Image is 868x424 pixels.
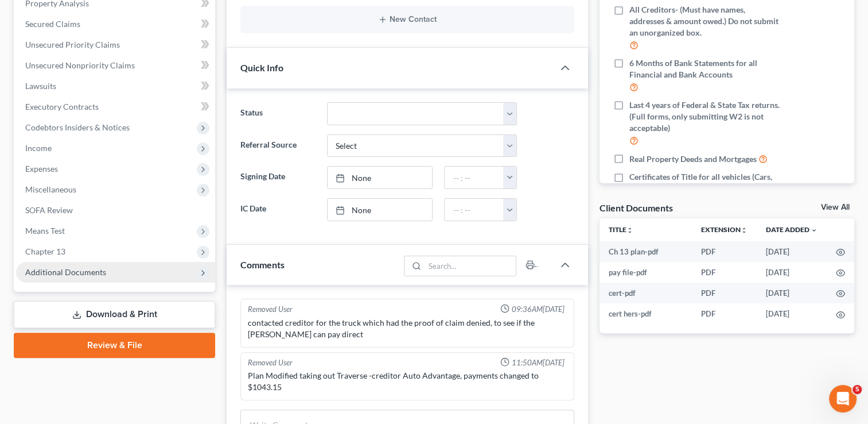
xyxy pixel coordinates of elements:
span: Executory Contracts [25,102,99,111]
td: [DATE] [757,241,827,262]
span: 6 Months of Bank Statements for all Financial and Bank Accounts [629,57,781,80]
span: Chapter 13 [25,246,65,256]
td: cert-pdf [600,283,692,303]
span: Miscellaneous [25,184,76,194]
iframe: Intercom live chat [829,385,857,413]
span: 09:36AM[DATE] [512,304,565,315]
span: 5 [853,385,862,394]
button: New Contact [250,15,565,24]
span: All Creditors- (Must have names, addresses & amount owed.) Do not submit an unorganized box. [629,4,781,38]
a: Secured Claims [16,14,215,34]
span: Comments [240,259,285,270]
a: Date Added expand_more [766,225,818,234]
div: Removed User [248,357,293,368]
td: pay file-pdf [600,262,692,283]
i: unfold_more [741,227,748,234]
span: Unsecured Nonpriority Claims [25,60,135,70]
td: [DATE] [757,303,827,324]
span: Real Property Deeds and Mortgages [629,153,757,165]
span: Last 4 years of Federal & State Tax returns. (Full forms, only submitting W2 is not acceptable) [629,99,781,134]
div: Client Documents [600,202,673,214]
span: Expenses [25,164,58,174]
div: Plan Modified taking out Traverse -creditor Auto Advantage, payments changed to $1043.15 [248,370,567,393]
input: -- : -- [445,167,504,188]
label: IC Date [235,198,321,221]
td: PDF [692,262,757,283]
a: Unsecured Priority Claims [16,34,215,55]
span: Lawsuits [25,81,56,91]
label: Signing Date [235,166,321,189]
td: PDF [692,283,757,303]
a: Lawsuits [16,76,215,97]
a: Download & Print [14,301,215,328]
span: Income [25,143,52,153]
label: Status [235,102,321,125]
div: Removed User [248,304,293,315]
a: None [328,199,433,221]
td: PDF [692,241,757,262]
a: SOFA Review [16,200,215,221]
input: -- : -- [445,199,504,221]
span: Means Test [25,226,65,236]
span: Quick Info [240,62,283,73]
input: Search... [425,256,516,276]
div: contacted creditor for the truck which had the proof of claim denied, to see if the [PERSON_NAME]... [248,317,567,340]
td: cert hers-pdf [600,303,692,324]
span: Unsecured Priority Claims [25,40,120,49]
i: unfold_more [626,227,633,234]
span: SOFA Review [25,205,73,215]
td: [DATE] [757,283,827,303]
a: View All [821,203,850,211]
span: Additional Documents [25,267,106,277]
span: Codebtors Insiders & Notices [25,122,130,132]
span: Certificates of Title for all vehicles (Cars, Boats, RVs, ATVs, Ect...) If its in your name, we n... [629,171,781,206]
a: Executory Contracts [16,97,215,117]
span: 11:50AM[DATE] [512,357,565,368]
td: [DATE] [757,262,827,283]
a: Extensionunfold_more [701,225,748,234]
i: expand_more [811,227,818,234]
span: Secured Claims [25,19,80,29]
a: None [328,167,433,188]
a: Review & File [14,333,215,358]
a: Unsecured Nonpriority Claims [16,55,215,76]
label: Referral Source [235,134,321,157]
td: Ch 13 plan-pdf [600,241,692,262]
a: Titleunfold_more [609,225,633,234]
td: PDF [692,303,757,324]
